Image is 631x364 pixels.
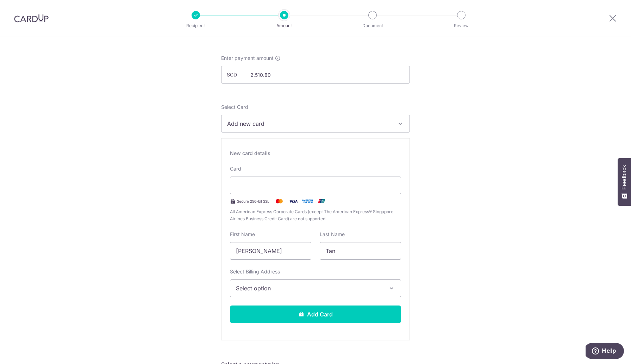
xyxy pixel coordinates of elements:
input: Cardholder Last Name [320,242,401,260]
p: Recipient [170,22,222,29]
button: Select option [230,279,401,297]
p: Review [435,22,487,29]
img: .alt.amex [300,197,314,205]
button: Add Card [230,306,401,323]
img: .alt.unionpay [314,197,329,205]
label: Card [230,165,241,172]
input: 0.00 [221,66,410,84]
img: CardUp [14,14,49,23]
span: Enter payment amount [221,55,274,62]
span: Add new card [227,119,391,128]
img: Visa [286,197,300,205]
label: Select Billing Address [230,268,280,275]
span: All American Express Corporate Cards (except The American Express® Singapore Airlines Business Cr... [230,208,401,222]
div: New card details [230,150,401,157]
img: Mastercard [272,197,286,205]
span: translation missing: en.payables.payment_networks.credit_card.summary.labels.select_card [221,104,248,110]
span: SGD [227,71,245,78]
button: Add new card [221,115,410,132]
p: Document [346,22,399,29]
span: Secure 256-bit SSL [237,198,269,204]
span: Feedback [621,165,627,190]
label: First Name [230,231,255,238]
label: Last Name [320,231,345,238]
iframe: Secure card payment input frame [236,181,395,190]
input: Cardholder First Name [230,242,311,260]
iframe: Opens a widget where you can find more information [586,343,624,360]
span: Select option [236,284,382,292]
p: Amount [258,22,310,29]
button: Feedback - Show survey [618,158,631,206]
